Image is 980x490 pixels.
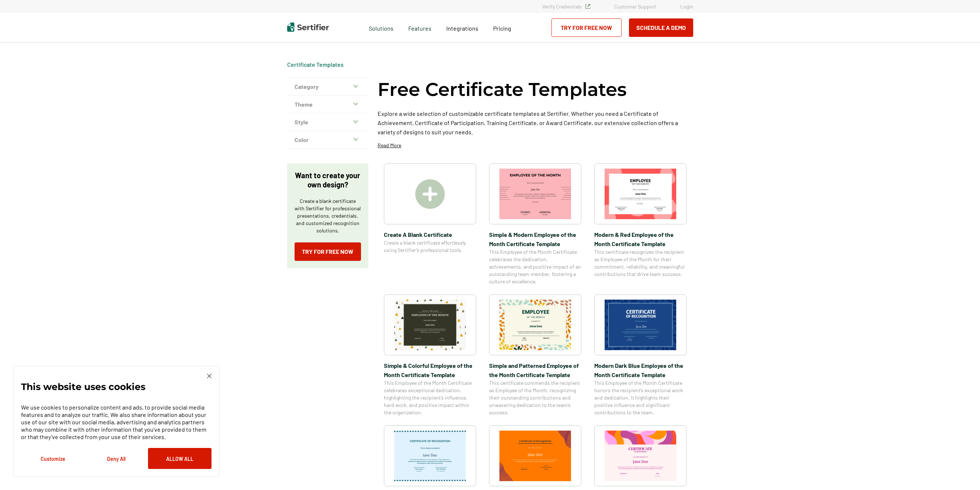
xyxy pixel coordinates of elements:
button: Style [287,113,368,131]
button: Allow All [148,448,212,469]
a: Verify Credentials [542,3,590,10]
button: Schedule a Demo [629,18,693,37]
span: This certificate recognizes the recipient as Employee of the Month for their commitment, reliabil... [594,248,687,278]
span: Simple & Modern Employee of the Month Certificate Template [489,230,581,248]
span: Simple and Patterned Employee of the Month Certificate Template [489,361,581,379]
a: Simple and Patterned Employee of the Month Certificate TemplateSimple and Patterned Employee of t... [489,294,581,416]
p: Create a blank certificate with Sertifier for professional presentations, credentials, and custom... [295,197,361,234]
p: We use cookies to personalize content and ads, to provide social media features and to analyze ou... [21,404,212,441]
a: Simple & Colorful Employee of the Month Certificate TemplateSimple & Colorful Employee of the Mon... [384,294,476,416]
img: Certificate of Recognition for Pastor [499,431,571,481]
a: Simple & Modern Employee of the Month Certificate TemplateSimple & Modern Employee of the Month C... [489,163,581,285]
p: Read More [378,142,401,149]
button: Category [287,78,368,96]
a: Integrations [446,23,478,32]
span: Pricing [493,25,511,32]
img: Certificate of Recognition for Teachers Template [394,431,466,481]
a: Modern Dark Blue Employee of the Month Certificate TemplateModern Dark Blue Employee of the Month... [594,294,687,416]
span: This Employee of the Month Certificate celebrates exceptional dedication, highlighting the recipi... [384,379,476,416]
img: Certificate of Achievement for Preschool Template [605,431,676,481]
a: Login [680,3,693,10]
img: Verified [585,4,590,9]
span: Solutions [369,23,393,32]
img: Modern & Red Employee of the Month Certificate Template [605,169,676,219]
img: Sertifier | Digital Credentialing Platform [287,23,329,32]
span: This certificate commends the recipient as Employee of the Month, recognizing their outstanding c... [489,379,581,416]
img: Cookie Popup Close [207,374,212,378]
img: Simple & Colorful Employee of the Month Certificate Template [394,300,466,350]
a: Try for Free Now [551,18,622,37]
div: Breadcrumb [287,61,344,68]
a: Customer Support [614,3,656,10]
img: Simple & Modern Employee of the Month Certificate Template [499,169,571,219]
span: Integrations [446,25,478,32]
button: Deny All [85,448,148,469]
span: Features [408,23,431,32]
img: Modern Dark Blue Employee of the Month Certificate Template [605,300,676,350]
a: Pricing [493,23,511,32]
img: Simple and Patterned Employee of the Month Certificate Template [499,300,571,350]
p: Want to create your own design? [295,171,361,189]
button: Color [287,131,368,149]
a: Certificate Templates [287,61,344,68]
span: Modern Dark Blue Employee of the Month Certificate Template [594,361,687,379]
h1: Free Certificate Templates [378,77,627,101]
button: Customize [21,448,85,469]
span: Modern & Red Employee of the Month Certificate Template [594,230,687,248]
button: Theme [287,96,368,113]
p: Explore a wide selection of customizable certificate templates at Sertifier. Whether you need a C... [378,109,693,137]
span: Certificate Templates [287,61,344,68]
span: This Employee of the Month Certificate honors the recipient’s exceptional work and dedication. It... [594,379,687,416]
a: Try for Free Now [295,242,361,261]
a: Modern & Red Employee of the Month Certificate TemplateModern & Red Employee of the Month Certifi... [594,163,687,285]
span: Simple & Colorful Employee of the Month Certificate Template [384,361,476,379]
img: Create A Blank Certificate [415,179,445,209]
span: This Employee of the Month Certificate celebrates the dedication, achievements, and positive impa... [489,248,581,285]
p: This website uses cookies [21,383,145,390]
span: Create A Blank Certificate [384,230,476,239]
span: Create a blank certificate effortlessly using Sertifier’s professional tools. [384,239,476,254]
